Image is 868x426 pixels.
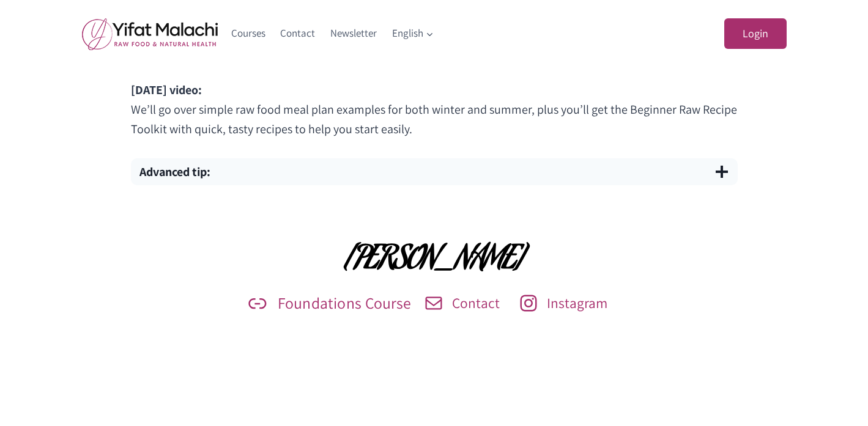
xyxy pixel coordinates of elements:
button: Advanced tip: [131,158,738,185]
strong: [DATE] video: [131,82,202,98]
img: yifat_logo41_en.png [82,18,218,50]
a: Foundations Course [246,291,420,315]
a: Courses [224,19,273,48]
a: Contact [423,292,506,314]
p: We’ll go over simple raw food meal plan examples for both winter and summer, plus you’ll get the ... [131,80,738,139]
button: Child menu of English [384,19,441,48]
a: Instagram [517,292,614,314]
nav: Primary Navigation [224,19,442,48]
strong: Advanced tip: [139,164,210,180]
a: Newsletter [323,19,385,48]
a: Login [724,18,787,50]
a: Contact [273,19,323,48]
